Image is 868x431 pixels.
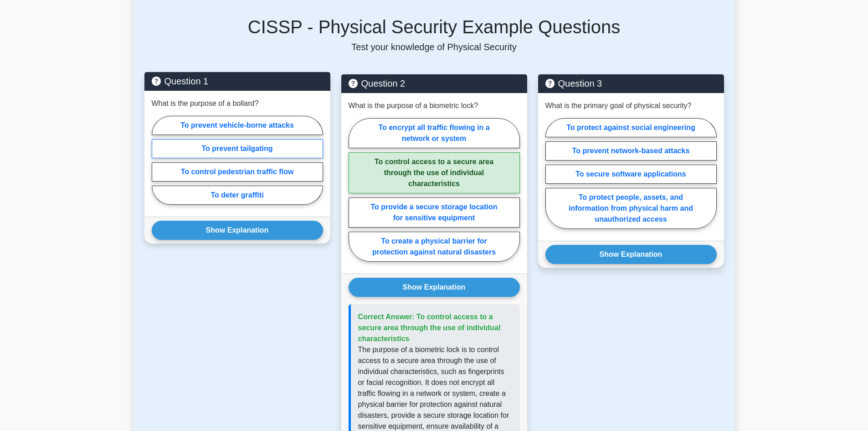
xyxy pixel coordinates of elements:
[358,313,501,343] span: Correct Answer: To control access to a secure area through the use of individual characteristics
[349,152,520,193] label: To control access to a secure area through the use of individual characteristics
[152,186,323,205] label: To deter graffiti
[349,118,520,148] label: To encrypt all traffic flowing in a network or system
[545,188,717,229] label: To protect people, assets, and information from physical harm and unauthorized access
[545,245,717,264] button: Show Explanation
[545,118,717,137] label: To protect against social engineering
[349,197,520,228] label: To provide a secure storage location for sensitive equipment
[152,76,323,87] h5: Question 1
[545,78,717,89] h5: Question 3
[545,165,717,184] label: To secure software applications
[349,278,520,297] button: Show Explanation
[144,16,724,38] h5: CISSP - Physical Security Example Questions
[152,221,323,240] button: Show Explanation
[152,162,323,182] label: To control pedestrian traffic flow
[144,42,724,52] p: Test your knowledge of Physical Security
[349,232,520,262] label: To create a physical barrier for protection against natural disasters
[545,100,692,111] p: What is the primary goal of physical security?
[152,116,323,135] label: To prevent vehicle-borne attacks
[545,141,717,161] label: To prevent network-based attacks
[152,98,259,109] p: What is the purpose of a bollard?
[349,78,520,89] h5: Question 2
[152,139,323,158] label: To prevent tailgating
[349,100,478,111] p: What is the purpose of a biometric lock?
